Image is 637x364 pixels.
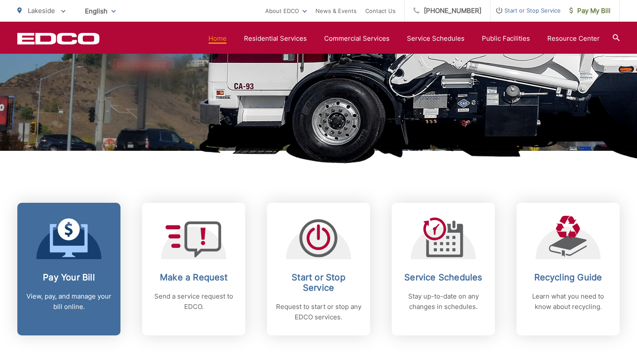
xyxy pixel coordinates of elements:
p: Request to start or stop any EDCO services. [276,302,361,322]
p: View, pay, and manage your bill online. [26,291,112,312]
span: Pay My Bill [569,6,611,16]
h2: Service Schedules [400,272,486,283]
a: About EDCO [265,6,307,16]
p: Stay up-to-date on any changes in schedules. [400,291,486,312]
a: Home [208,33,227,44]
p: Send a service request to EDCO. [151,291,237,312]
a: Residential Services [244,33,307,44]
a: EDCD logo. Return to the homepage. [17,32,100,45]
a: Service Schedules [407,33,465,44]
h2: Recycling Guide [525,272,611,283]
a: Resource Center [547,33,600,44]
a: Service Schedules Stay up-to-date on any changes in schedules. [392,203,495,335]
h2: Make a Request [151,272,237,283]
a: News & Events [315,6,357,16]
a: Make a Request Send a service request to EDCO. [142,203,245,335]
a: Contact Us [365,6,396,16]
p: Learn what you need to know about recycling. [525,291,611,312]
h2: Pay Your Bill [26,272,112,283]
a: Public Facilities [482,33,530,44]
a: Pay Your Bill View, pay, and manage your bill online. [17,203,120,335]
span: Lakeside [28,6,55,15]
span: English [78,3,122,19]
a: Recycling Guide Learn what you need to know about recycling. [517,203,620,335]
a: Commercial Services [324,33,390,44]
h2: Start or Stop Service [276,272,361,293]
